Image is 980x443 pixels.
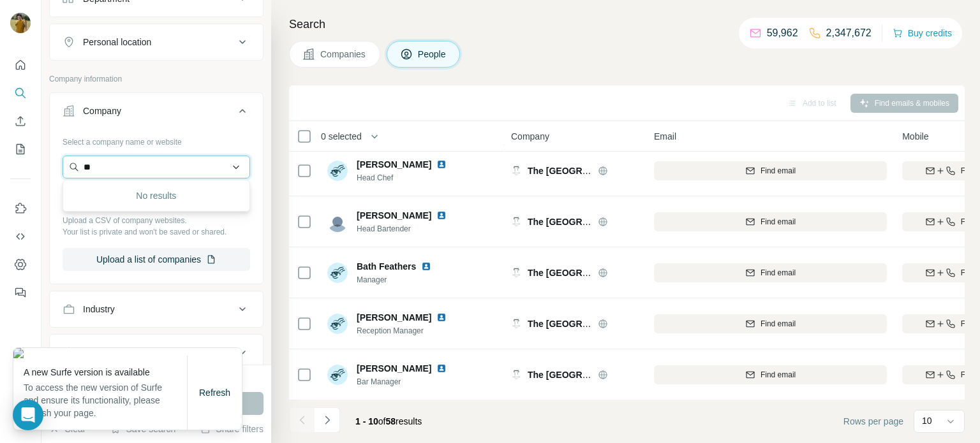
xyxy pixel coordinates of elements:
[10,82,31,105] button: Search
[386,416,396,426] span: 58
[190,381,239,404] button: Refresh
[761,267,796,279] span: Find email
[761,318,796,330] span: Find email
[63,248,250,271] button: Upload a list of companies
[761,216,796,228] span: Find email
[761,369,796,381] span: Find email
[10,197,31,220] button: Use Surfe on LinkedIn
[83,36,151,48] div: Personal location
[511,268,521,278] img: Logo of The Royal Crescent Hotel AND Spa
[10,225,31,248] button: Use Surfe API
[315,407,340,433] button: Navigate to next page
[826,25,872,41] p: 2,347,672
[436,210,447,221] img: LinkedIn logo
[528,268,641,278] span: The [GEOGRAPHIC_DATA]
[893,24,952,42] button: Buy credits
[63,226,250,238] p: Your list is private and won't be saved or shared.
[24,381,187,419] p: To access the new version of Surfe and ensure its functionality, please refresh your page.
[421,261,431,272] img: LinkedIn logo
[83,303,115,316] div: Industry
[327,314,348,334] img: Avatar
[511,166,521,176] img: Logo of The Royal Crescent Hotel AND Spa
[357,260,416,273] span: Bath Feathers
[357,172,452,184] span: Head Chef
[83,346,130,359] div: HQ location
[13,348,242,358] img: e4103290-fddc-45fb-9911-8afb7bce3dce
[436,159,447,170] img: LinkedIn logo
[50,337,263,368] button: HQ location
[511,217,521,227] img: Logo of The Royal Crescent Hotel AND Spa
[83,105,121,117] div: Company
[511,370,521,380] img: Logo of The Royal Crescent Hotel AND Spa
[10,13,31,33] img: Avatar
[63,215,250,226] p: Upload a CSV of company websites.
[436,312,447,323] img: LinkedIn logo
[289,15,965,33] h4: Search
[63,131,250,148] div: Select a company name or website
[327,161,348,181] img: Avatar
[357,325,452,337] span: Reception Manager
[24,366,187,379] p: A new Surfe version is available
[355,416,378,426] span: 1 - 10
[511,130,549,143] span: Company
[10,138,31,161] button: My lists
[528,370,641,380] span: The [GEOGRAPHIC_DATA]
[357,311,431,324] span: [PERSON_NAME]
[327,212,348,232] img: Avatar
[10,253,31,276] button: Dashboard
[199,388,230,398] span: Refresh
[654,212,887,231] button: Find email
[654,130,676,143] span: Email
[357,209,431,222] span: [PERSON_NAME]
[327,263,348,283] img: Avatar
[50,27,263,57] button: Personal location
[767,25,798,41] p: 59,962
[357,223,452,235] span: Head Bartender
[10,54,31,76] button: Quick start
[902,130,928,143] span: Mobile
[357,362,431,375] span: [PERSON_NAME]
[321,130,362,143] span: 0 selected
[13,400,43,430] div: Open Intercom Messenger
[378,416,386,426] span: of
[843,415,903,428] span: Rows per page
[320,48,367,61] span: Companies
[50,96,263,131] button: Company
[327,365,348,385] img: Avatar
[10,110,31,133] button: Enrich CSV
[357,376,452,388] span: Bar Manager
[511,319,521,329] img: Logo of The Royal Crescent Hotel AND Spa
[418,48,447,61] span: People
[654,365,887,384] button: Find email
[654,263,887,282] button: Find email
[761,165,796,177] span: Find email
[355,416,422,426] span: results
[654,161,887,180] button: Find email
[10,281,31,304] button: Feedback
[528,319,641,329] span: The [GEOGRAPHIC_DATA]
[654,314,887,333] button: Find email
[528,166,641,176] span: The [GEOGRAPHIC_DATA]
[66,183,247,208] div: No results
[436,363,447,374] img: LinkedIn logo
[50,294,263,324] button: Industry
[357,274,436,286] span: Manager
[528,217,641,227] span: The [GEOGRAPHIC_DATA]
[922,414,932,427] p: 10
[357,158,431,171] span: [PERSON_NAME]
[49,73,264,85] p: Company information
